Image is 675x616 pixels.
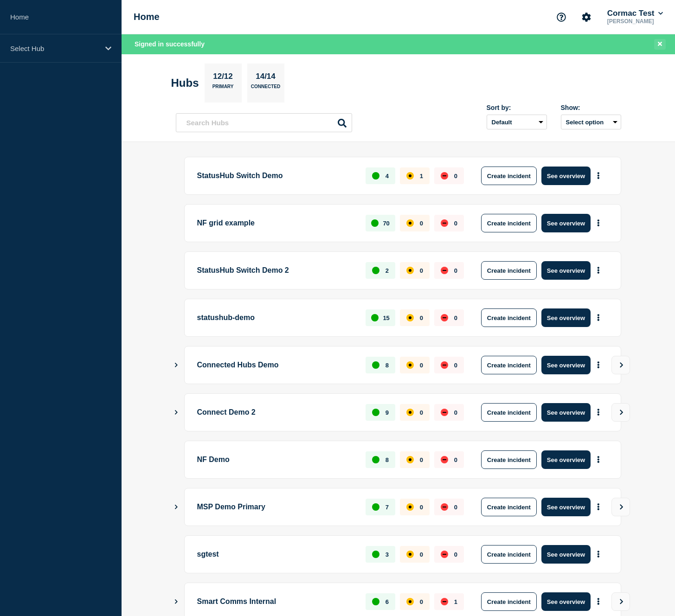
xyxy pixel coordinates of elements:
div: up [371,314,379,321]
div: affected [406,172,414,180]
p: 0 [454,362,457,369]
p: Smart Comms Internal [197,592,355,611]
p: [PERSON_NAME] [605,18,665,25]
p: 6 [386,598,389,605]
button: See overview [541,308,591,327]
button: More actions [592,167,604,185]
p: 0 [420,409,423,416]
button: Show Connected Hubs [174,598,179,605]
button: Account settings [577,7,596,27]
button: View [611,356,630,374]
div: down [441,219,448,227]
p: sgtest [197,545,355,564]
button: Create incident [481,167,537,185]
div: down [441,503,448,511]
div: affected [406,456,414,463]
span: Signed in successfully [135,40,205,48]
p: 0 [454,173,457,180]
p: 0 [420,504,423,511]
p: Connected Hubs Demo [197,356,355,374]
button: More actions [592,309,604,327]
p: 70 [383,220,389,227]
button: Select option [561,115,621,129]
div: down [441,409,448,416]
p: 15 [383,314,389,321]
p: 0 [454,267,457,274]
button: Show Connected Hubs [174,409,179,416]
p: 3 [386,551,389,558]
p: Select Hub [10,45,99,52]
div: affected [406,503,414,511]
div: up [372,551,379,558]
p: 2 [386,267,389,274]
input: Search Hubs [176,113,352,132]
p: 0 [420,551,423,558]
p: Connected [251,84,280,94]
button: More actions [592,262,604,279]
p: 0 [454,456,457,463]
button: Create incident [481,592,537,611]
p: 0 [454,551,457,558]
p: 0 [454,220,457,227]
p: 14/14 [252,72,279,84]
p: 0 [420,267,423,274]
div: down [441,172,448,180]
p: Connect Demo 2 [197,403,355,422]
div: affected [406,361,414,369]
div: up [372,267,379,274]
h2: Hubs [171,77,199,90]
div: up [371,219,379,227]
button: Create incident [481,214,537,232]
p: NF grid example [197,214,355,232]
button: Create incident [481,356,537,374]
p: statushub-demo [197,308,355,327]
div: down [441,598,448,605]
div: affected [406,409,414,416]
button: See overview [541,450,591,469]
button: More actions [592,215,604,232]
button: Create incident [481,308,537,327]
button: Close banner [654,39,666,50]
p: 8 [386,456,389,463]
p: 8 [386,362,389,369]
p: 4 [386,173,389,180]
div: up [372,361,379,369]
div: up [372,598,379,605]
div: affected [406,598,414,605]
button: Show Connected Hubs [174,504,179,511]
div: down [441,456,448,463]
div: up [372,456,379,463]
button: Show Connected Hubs [174,362,179,369]
p: 0 [454,504,457,511]
button: Create incident [481,403,537,422]
div: up [372,503,379,511]
button: Cormac Test [605,9,665,18]
button: See overview [541,356,591,374]
div: affected [406,551,414,558]
button: More actions [592,451,604,468]
button: More actions [592,499,604,516]
button: See overview [541,261,591,280]
p: 0 [420,598,423,605]
button: See overview [541,214,591,232]
div: Sort by: [487,104,547,111]
div: down [441,267,448,274]
div: affected [406,219,414,227]
div: up [372,409,379,416]
div: up [372,172,379,180]
p: 0 [454,409,457,416]
button: View [611,403,630,422]
h1: Home [134,12,160,22]
div: down [441,314,448,321]
div: affected [406,314,414,321]
button: More actions [592,357,604,374]
p: StatusHub Switch Demo 2 [197,261,355,280]
button: See overview [541,167,591,185]
p: 7 [386,504,389,511]
button: View [611,498,630,516]
div: affected [406,267,414,274]
button: More actions [592,404,604,421]
button: More actions [592,593,604,610]
button: See overview [541,498,591,516]
button: See overview [541,545,591,564]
